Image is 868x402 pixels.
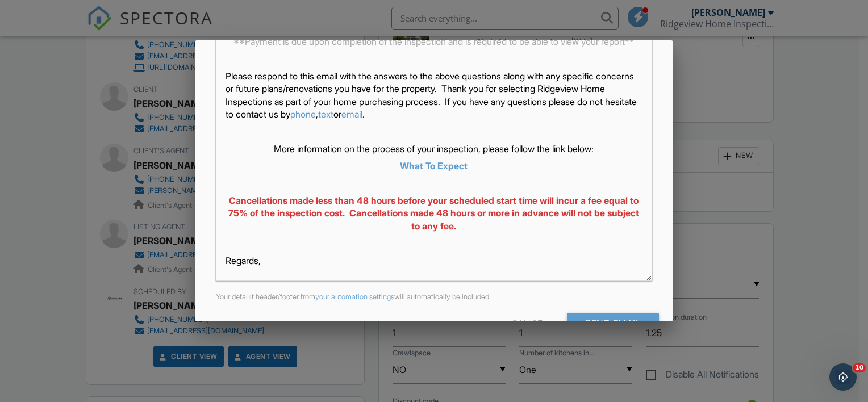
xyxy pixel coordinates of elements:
a: your automation settings [315,292,394,301]
div: Cancel [511,313,548,333]
span: 10 [853,363,866,372]
a: text [318,108,333,120]
iframe: Intercom live chat [829,363,857,391]
div: Your default header/footer from will automatically be included. [209,292,659,301]
a: email [341,108,362,120]
input: Send Email [567,313,659,333]
p: More information on the process of your inspection, please follow the link below: [226,143,642,155]
p: Regards, [226,254,642,267]
span: Cancellations made less than 48 hours before your scheduled start time will incur a fee equal to ... [228,195,639,232]
a: What To Expect [400,160,468,171]
span: **Payment is due upon completion of the inspection and is required to be able to view your report** [233,36,634,47]
p: Please respond to this email with the answers to the above questions along with any specific conc... [226,70,642,121]
a: phone [290,108,316,120]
